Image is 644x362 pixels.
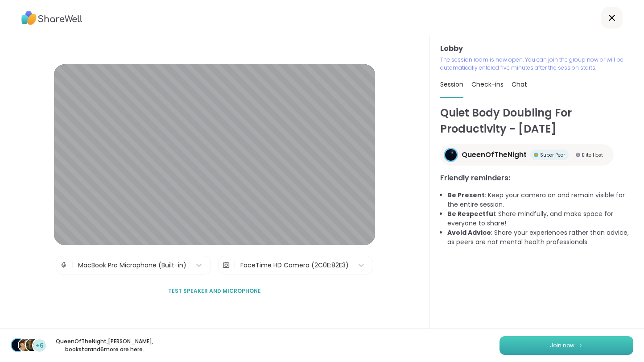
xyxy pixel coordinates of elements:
[21,8,83,28] img: ShareWell Logo
[26,339,38,351] img: bookstar
[582,152,603,158] span: Elite Host
[71,256,74,274] span: |
[471,80,504,89] span: Check-ins
[60,256,68,274] img: Microphone
[462,150,527,160] span: QueenOfTheNight
[534,153,538,157] img: Super Peer
[447,191,633,209] li: : Keep your camera on and remain visible for the entire session.
[512,80,527,89] span: Chat
[440,43,633,54] h3: Lobby
[240,261,349,270] div: FaceTime HD Camera (2C0E:82E3)
[440,80,463,89] span: Session
[578,343,583,348] img: ShareWell Logomark
[78,261,186,270] div: MacBook Pro Microphone (Built-in)
[222,256,230,274] img: Camera
[576,153,580,157] img: Elite Host
[540,152,565,158] span: Super Peer
[440,144,614,166] a: QueenOfTheNightQueenOfTheNightSuper PeerSuper PeerElite HostElite Host
[440,56,633,72] p: The session room is now open. You can join the group now or will be automatically entered five mi...
[165,282,264,300] button: Test speaker and microphone
[36,341,44,350] span: +6
[500,336,633,355] button: Join now
[445,149,457,161] img: QueenOfTheNight
[447,209,495,218] b: Be Respectful
[12,339,24,351] img: QueenOfTheNight
[447,191,485,200] b: Be Present
[447,228,491,237] b: Avoid Advice
[447,209,633,228] li: : Share mindfully, and make space for everyone to share!
[54,337,154,354] p: QueenOfTheNight , [PERSON_NAME] , bookstar and 6 more are here.
[19,339,31,351] img: LuAnn
[447,228,633,247] li: : Share your experiences rather than advice, as peers are not mental health professionals.
[440,105,633,137] h1: Quiet Body Doubling For Productivity - [DATE]
[168,287,261,295] span: Test speaker and microphone
[440,173,633,183] h3: Friendly reminders:
[234,256,236,274] span: |
[550,341,574,350] span: Join now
